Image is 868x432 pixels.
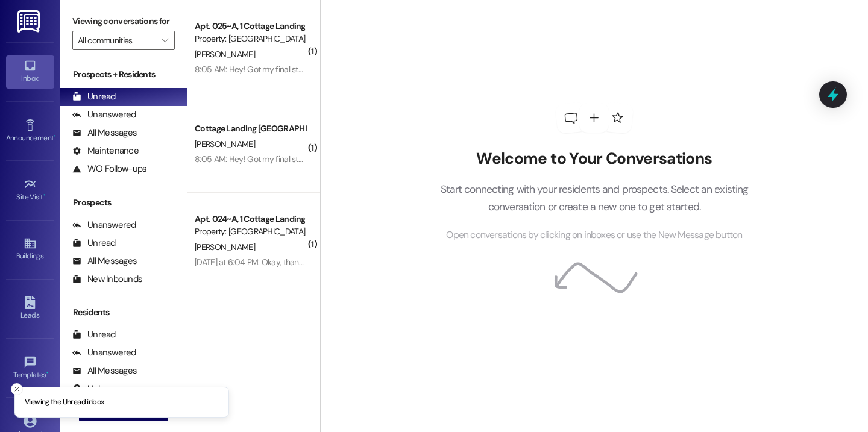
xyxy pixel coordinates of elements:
[195,242,255,252] span: [PERSON_NAME]
[195,49,255,60] span: [PERSON_NAME]
[6,352,54,384] a: Templates •
[78,31,156,50] input: All communities
[72,127,137,139] div: All Messages
[43,191,45,199] span: •
[6,292,54,325] a: Leads
[46,369,48,377] span: •
[6,174,54,207] a: Site Visit •
[60,306,187,319] div: Residents
[60,196,187,209] div: Prospects
[195,257,319,268] div: [DATE] at 6:04 PM: Okay, thank you!
[422,181,767,215] p: Start connecting with your residents and prospects. Select an existing conversation or create a n...
[72,328,116,341] div: Unread
[72,255,137,268] div: All Messages
[72,90,116,103] div: Unread
[60,68,187,81] div: Prospects + Residents
[6,233,54,266] a: Buildings
[195,213,306,225] div: Apt. 024~A, 1 Cottage Landing Properties LLC
[72,219,136,231] div: Unanswered
[72,273,142,286] div: New Inbounds
[11,383,23,395] button: Close toast
[54,132,55,140] span: •
[446,228,742,243] span: Open conversations by clicking on inboxes or use the New Message button
[72,365,137,377] div: All Messages
[422,149,767,169] h2: Welcome to Your Conversations
[72,346,136,359] div: Unanswered
[162,36,168,45] i: 
[195,225,306,238] div: Property: [GEOGRAPHIC_DATA] [GEOGRAPHIC_DATA]
[72,145,139,157] div: Maintenance
[72,163,146,175] div: WO Follow-ups
[72,237,116,249] div: Unread
[72,12,175,31] label: Viewing conversations for
[195,139,255,149] span: [PERSON_NAME]
[17,10,42,33] img: ResiDesk Logo
[195,20,306,33] div: Apt. 025~A, 1 Cottage Landing Properties LLC
[195,122,306,135] div: Cottage Landing [GEOGRAPHIC_DATA]
[25,397,104,408] p: Viewing the Unread inbox
[72,108,136,121] div: Unanswered
[195,33,306,45] div: Property: [GEOGRAPHIC_DATA] [GEOGRAPHIC_DATA]
[6,55,54,88] a: Inbox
